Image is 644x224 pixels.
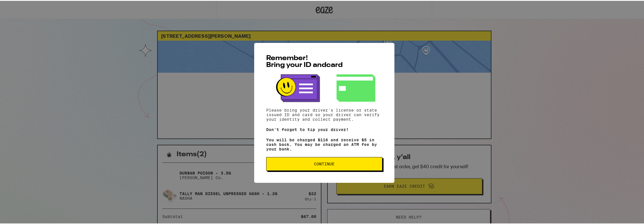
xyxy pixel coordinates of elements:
[266,107,382,121] p: Please bring your driver's license or state issued ID and card so your driver can verify your ide...
[266,54,343,68] span: Remember! Bring your ID and card
[3,4,41,9] span: Hi. Need any help?
[314,161,335,165] span: Continue
[266,156,382,170] button: Continue
[266,126,382,131] p: Don't forget to tip your driver!
[266,137,382,150] p: You will be charged $116 and receive $5 in cash back. You may be charged an ATM fee by your bank.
